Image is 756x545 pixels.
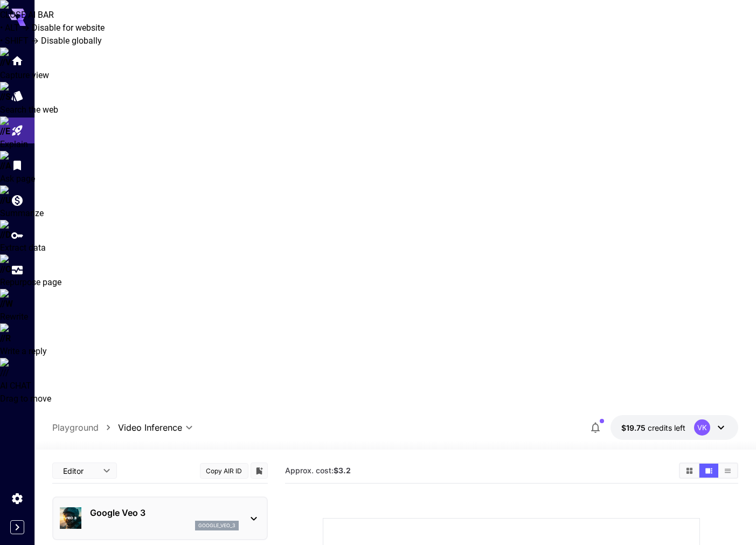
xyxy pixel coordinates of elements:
[198,522,235,529] p: google_veo_3
[694,419,710,436] div: VK
[680,464,699,478] button: Show media in grid view
[254,464,264,477] button: Add to library
[334,466,351,475] b: $3.2
[118,421,182,434] span: Video Inference
[621,422,685,433] div: $19.7456
[679,463,738,479] div: Show media in grid viewShow media in video viewShow media in list view
[52,421,118,434] nav: breadcrumb
[11,492,24,505] div: Settings
[90,506,239,519] p: Google Veo 3
[60,502,260,535] div: Google Veo 3google_veo_3
[621,423,648,432] span: $19.75
[200,463,248,479] button: Copy AIR ID
[699,464,718,478] button: Show media in video view
[63,465,96,477] span: Editor
[52,421,99,434] a: Playground
[611,415,738,440] button: $19.7456VK
[10,520,24,534] button: Expand sidebar
[285,466,351,475] span: Approx. cost:
[718,464,737,478] button: Show media in list view
[648,423,685,432] span: credits left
